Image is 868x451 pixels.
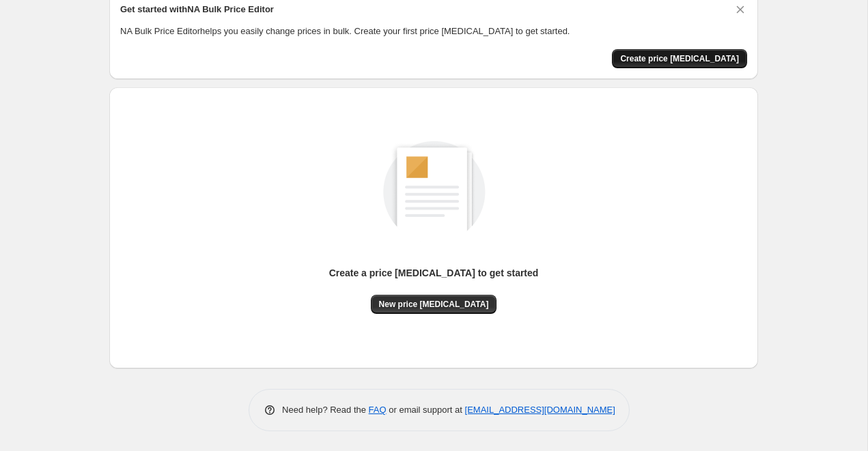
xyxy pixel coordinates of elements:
a: [EMAIL_ADDRESS][DOMAIN_NAME] [465,405,615,415]
button: Create price change job [612,49,747,68]
span: New price [MEDICAL_DATA] [379,299,489,310]
p: Create a price [MEDICAL_DATA] to get started [329,266,539,280]
h2: Get started with NA Bulk Price Editor [120,3,274,16]
a: FAQ [369,405,387,415]
span: Create price [MEDICAL_DATA] [620,53,739,64]
span: Need help? Read the [282,405,369,415]
button: New price [MEDICAL_DATA] [371,295,497,314]
p: NA Bulk Price Editor helps you easily change prices in bulk. Create your first price [MEDICAL_DAT... [120,25,747,38]
button: Dismiss card [733,3,747,16]
span: or email support at [387,405,465,415]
